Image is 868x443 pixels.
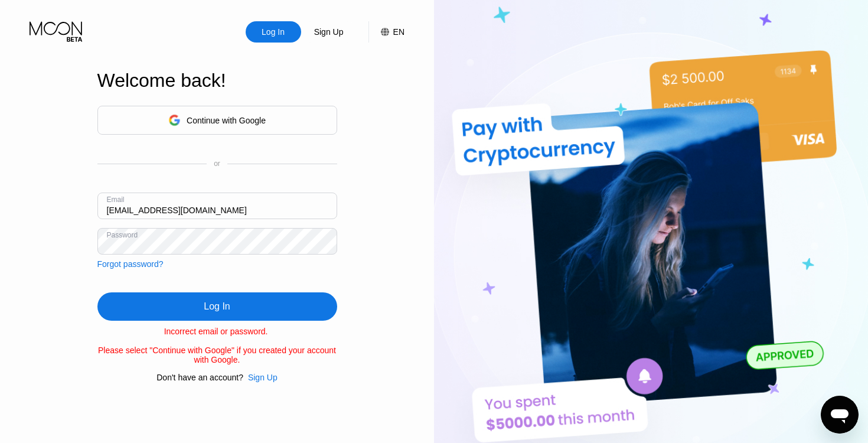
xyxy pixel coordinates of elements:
div: EN [368,21,404,43]
div: Sign Up [313,26,345,38]
div: Log In [97,292,337,321]
div: EN [393,27,404,37]
div: Sign Up [301,21,357,43]
div: Log In [204,301,230,312]
div: Forgot password? [97,259,164,269]
div: Sign Up [248,373,278,382]
div: or [214,159,220,168]
div: Log In [260,26,286,38]
div: Don't have an account? [156,373,243,382]
div: Incorrect email or password. Please select "Continue with Google" if you created your account wit... [97,327,337,364]
div: Password [107,231,138,239]
div: Sign Up [243,373,278,382]
div: Continue with Google [187,116,266,125]
iframe: Button to launch messaging window [821,396,859,434]
div: Continue with Google [97,106,337,135]
div: Log In [246,21,301,43]
div: Welcome back! [97,70,337,92]
div: Email [107,196,125,204]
